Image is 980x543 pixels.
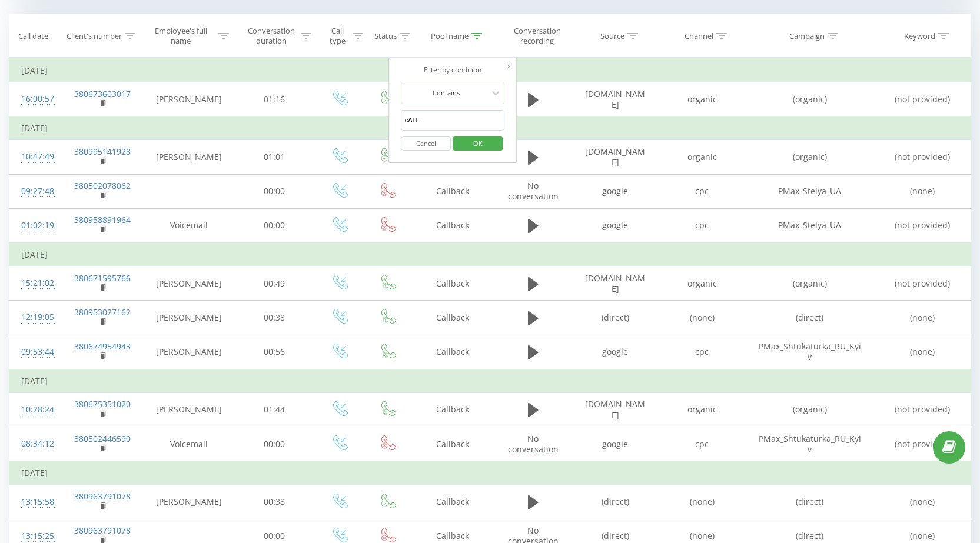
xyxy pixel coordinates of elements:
[401,64,505,76] div: Filter by condition
[144,266,234,301] td: [PERSON_NAME]
[144,208,234,243] td: Voicemail
[144,335,234,369] td: [PERSON_NAME]
[74,88,131,99] a: 380673603017
[746,392,875,427] td: (organic)
[9,116,971,140] td: [DATE]
[746,82,875,117] td: (organic)
[411,301,494,335] td: Callback
[21,306,49,329] div: 12:19:05
[74,341,131,352] a: 380674954943
[431,31,469,41] div: Pool name
[746,208,875,243] td: PMax_Stelya_UA
[234,392,315,427] td: 01:44
[874,335,971,369] td: (none)
[9,59,971,82] td: [DATE]
[21,180,49,203] div: 09:27:48
[234,266,315,301] td: 00:49
[874,174,971,208] td: (none)
[572,427,659,462] td: google
[325,26,349,46] div: Call type
[144,301,234,335] td: [PERSON_NAME]
[21,214,49,237] div: 01:02:19
[21,398,49,421] div: 10:28:24
[74,146,131,157] a: 380995141928
[234,335,315,369] td: 00:56
[74,272,131,284] a: 380671595766
[659,392,746,427] td: organic
[659,140,746,174] td: organic
[508,180,559,202] span: No conversation
[411,392,494,427] td: Callback
[234,301,315,335] td: 00:38
[234,208,315,243] td: 00:00
[411,266,494,301] td: Callback
[74,180,131,191] a: 380502078062
[572,140,659,174] td: [DOMAIN_NAME]
[746,301,875,335] td: (direct)
[659,174,746,208] td: cpc
[21,272,49,295] div: 15:21:02
[411,174,494,208] td: Callback
[746,427,875,462] td: PMax_Shtukaturka_RU_Kyiv
[234,82,315,117] td: 01:16
[74,525,131,536] a: 380963791078
[18,31,48,41] div: Call date
[144,392,234,427] td: [PERSON_NAME]
[874,427,971,462] td: (not provided)
[600,31,624,41] div: Source
[874,140,971,174] td: (not provided)
[572,266,659,301] td: [DOMAIN_NAME]
[685,31,713,41] div: Channel
[21,145,49,168] div: 10:47:49
[659,427,746,462] td: cpc
[21,88,49,111] div: 16:00:57
[374,31,397,41] div: Status
[401,110,505,131] input: Enter value
[461,134,494,152] span: OK
[234,174,315,208] td: 00:00
[508,433,559,455] span: No conversation
[21,432,49,455] div: 08:34:12
[67,31,122,41] div: Client's number
[74,491,131,502] a: 380963791078
[21,491,49,514] div: 13:15:58
[411,427,494,462] td: Callback
[659,82,746,117] td: organic
[411,335,494,369] td: Callback
[572,82,659,117] td: [DOMAIN_NAME]
[9,369,971,393] td: [DATE]
[746,266,875,301] td: (organic)
[874,266,971,301] td: (not provided)
[147,26,215,46] div: Employee's full name
[21,341,49,364] div: 09:53:44
[411,208,494,243] td: Callback
[874,82,971,117] td: (not provided)
[234,485,315,519] td: 00:38
[572,301,659,335] td: (direct)
[746,140,875,174] td: (organic)
[572,485,659,519] td: (direct)
[9,243,971,266] td: [DATE]
[789,31,825,41] div: Campaign
[74,214,131,225] a: 380958891964
[74,433,131,444] a: 380502446590
[874,485,971,519] td: (none)
[144,427,234,462] td: Voicemail
[572,174,659,208] td: google
[245,26,298,46] div: Conversation duration
[659,335,746,369] td: cpc
[453,136,503,151] button: OK
[659,485,746,519] td: (none)
[144,140,234,174] td: [PERSON_NAME]
[401,136,451,151] button: Cancel
[74,307,131,318] a: 380953027162
[572,208,659,243] td: google
[9,461,971,485] td: [DATE]
[572,335,659,369] td: google
[874,208,971,243] td: (not provided)
[144,82,234,117] td: [PERSON_NAME]
[659,266,746,301] td: organic
[746,485,875,519] td: (direct)
[144,485,234,519] td: [PERSON_NAME]
[746,335,875,369] td: PMax_Shtukaturka_RU_Kyiv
